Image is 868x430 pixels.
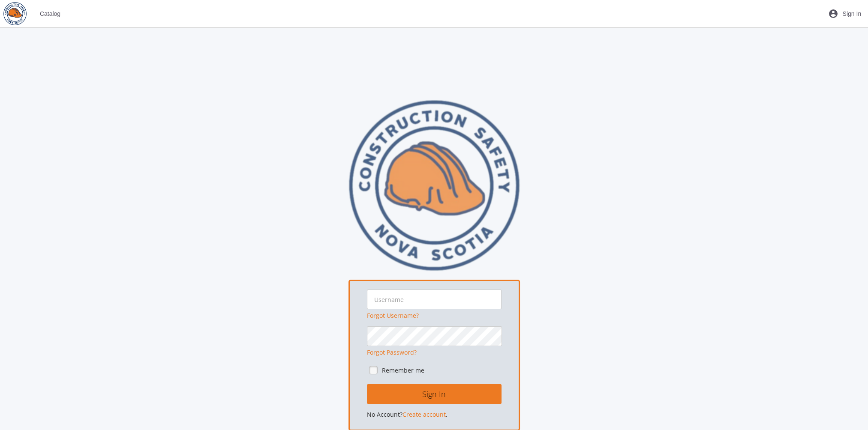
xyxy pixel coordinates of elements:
label: Remember me [382,366,424,375]
span: No Account? . [367,410,448,418]
span: Catalog [40,6,60,21]
button: Sign In [367,384,502,404]
a: Forgot Password? [367,348,417,356]
a: Create account [402,410,446,418]
input: Username [367,290,502,309]
a: Forgot Username? [367,311,419,320]
span: Sign In [842,6,861,21]
mat-icon: account_circle [828,9,838,19]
